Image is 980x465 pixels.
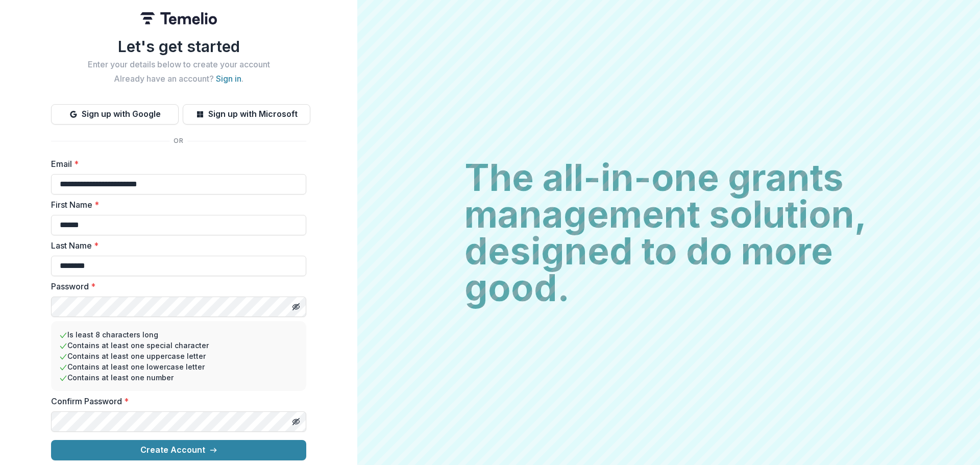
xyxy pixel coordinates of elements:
li: Contains at least one lowercase letter [59,361,298,372]
label: Confirm Password [51,395,300,407]
button: Create Account [51,440,306,460]
h2: Enter your details below to create your account [51,60,306,69]
img: Temelio [140,12,217,25]
button: Toggle password visibility [288,299,304,315]
li: Contains at least one number [59,372,298,383]
li: Is least 8 characters long [59,329,298,340]
button: Sign up with Microsoft [183,104,310,125]
button: Sign up with Google [51,104,179,125]
button: Toggle password visibility [288,413,304,430]
label: First Name [51,199,300,211]
a: Sign in [216,74,241,84]
li: Contains at least one uppercase letter [59,351,298,361]
label: Last Name [51,239,300,252]
label: Email [51,158,300,170]
h2: Already have an account? . [51,74,306,84]
label: Password [51,280,300,292]
li: Contains at least one special character [59,340,298,351]
h1: Let's get started [51,37,306,56]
